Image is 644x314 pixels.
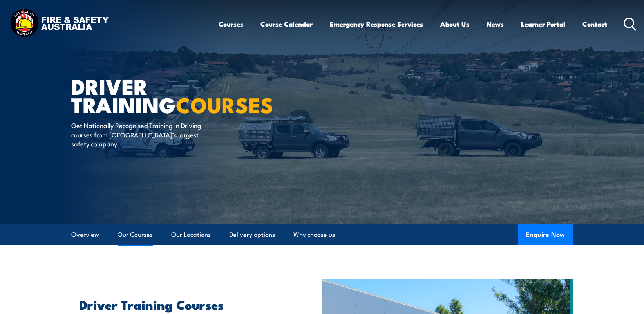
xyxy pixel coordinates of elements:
strong: COURSES [176,88,273,120]
a: Delivery options [229,224,275,245]
a: Overview [71,224,99,245]
a: About Us [440,14,469,34]
h2: Driver Training Courses [79,299,286,310]
a: Courses [219,14,243,34]
a: Our Locations [171,224,211,245]
a: Course Calendar [260,14,313,34]
a: test [119,139,130,148]
p: Get Nationally Recognised Training in Driving courses from [GEOGRAPHIC_DATA]’s largest safety com... [71,121,214,148]
a: Emergency Response Services [330,14,423,34]
button: Enquire Now [518,224,573,245]
a: News [487,14,504,34]
a: Why choose us [293,224,335,245]
a: Learner Portal [521,14,565,34]
h1: Driver Training [71,77,265,113]
a: Contact [582,14,607,34]
a: Our Courses [118,224,153,245]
